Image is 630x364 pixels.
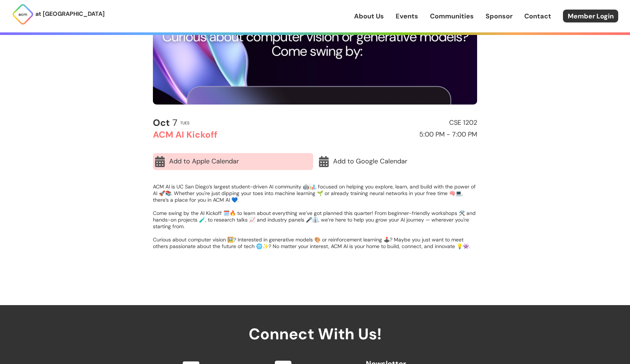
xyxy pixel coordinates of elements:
a: Events [396,11,418,21]
b: Oct [153,117,170,129]
h2: 5:00 PM - 7:00 PM [318,131,477,138]
h2: Connect With Us! [174,305,456,343]
h2: 7 [153,118,177,128]
a: About Us [354,11,384,21]
h2: ACM AI Kickoff [153,130,312,139]
p: at [GEOGRAPHIC_DATA] [35,9,105,19]
h2: CSE 1202 [318,119,477,127]
a: Communities [430,11,474,21]
a: Contact [524,11,551,21]
a: at [GEOGRAPHIC_DATA] [12,3,105,25]
h2: Tues [180,121,189,125]
a: Add to Apple Calendar [153,153,313,170]
a: Sponsor [486,11,512,21]
p: ACM AI is UC San Diego’s largest student-driven AI community 🤖📊, focused on helping you explore, ... [153,183,477,250]
img: ACM Logo [12,3,34,25]
a: Member Login [563,10,618,22]
a: Add to Google Calendar [317,153,477,170]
